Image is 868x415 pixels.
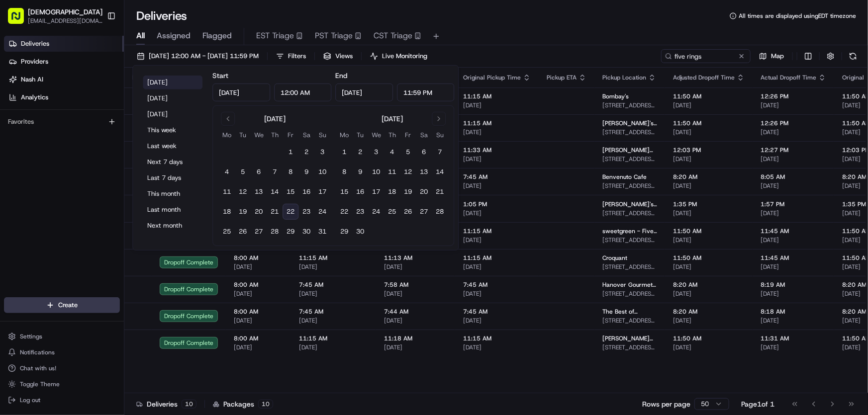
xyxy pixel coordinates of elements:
[212,71,228,80] label: Start
[6,140,80,158] a: 📗Knowledge Base
[234,343,283,351] span: [DATE]
[219,184,235,200] button: 11
[267,184,283,200] button: 14
[274,83,332,101] input: Time
[384,263,447,271] span: [DATE]
[336,144,352,160] button: 1
[136,399,196,409] div: Deliveries
[382,114,403,124] div: [DATE]
[374,30,412,42] span: CST Triage
[314,184,330,200] button: 17
[20,332,42,340] span: Settings
[755,49,788,63] button: Map
[283,130,298,140] th: Friday
[299,263,368,271] span: [DATE]
[463,146,531,154] span: 11:33 AM
[221,112,235,126] button: Go to previous month
[299,343,368,351] span: [DATE]
[264,114,286,124] div: [DATE]
[602,317,657,325] span: [STREET_ADDRESS][US_STATE]
[299,290,368,298] span: [DATE]
[463,343,531,351] span: [DATE]
[182,400,196,409] div: 10
[384,130,400,140] th: Thursday
[602,263,657,271] span: [STREET_ADDRESS][PERSON_NAME][US_STATE]
[267,164,283,180] button: 7
[463,334,531,342] span: 11:15 AM
[28,7,102,17] button: [DEMOGRAPHIC_DATA]
[761,281,826,289] span: 8:19 AM
[267,204,283,220] button: 21
[143,219,202,233] button: Next month
[673,74,735,82] span: Adjusted Dropoff Time
[213,399,273,409] div: Packages
[602,227,657,235] span: sweetgreen - Five Rings
[771,52,784,61] span: Map
[219,164,235,180] button: 4
[416,184,432,200] button: 20
[20,144,76,154] span: Knowledge Base
[368,130,384,140] th: Wednesday
[335,52,353,61] span: Views
[416,204,432,220] button: 27
[739,12,856,20] span: All times are displayed using EDT timezone
[368,204,384,220] button: 24
[283,204,298,220] button: 22
[761,209,826,217] span: [DATE]
[463,209,531,217] span: [DATE]
[4,72,124,87] a: Nash AI
[602,182,657,190] span: [STREET_ADDRESS][US_STATE]
[299,317,368,325] span: [DATE]
[143,203,202,217] button: Last month
[463,182,531,190] span: [DATE]
[299,334,368,342] span: 11:15 AM
[382,52,427,61] span: Live Monitoring
[384,164,400,180] button: 11
[4,114,120,130] div: Favorites
[4,4,103,28] button: [DEMOGRAPHIC_DATA][EMAIL_ADDRESS][DOMAIN_NAME]
[384,144,400,160] button: 4
[336,130,352,140] th: Monday
[315,30,353,42] span: PST Triage
[314,144,330,160] button: 3
[20,348,55,356] span: Notifications
[352,224,368,240] button: 30
[235,224,251,240] button: 26
[283,224,298,240] button: 29
[384,204,400,220] button: 25
[34,95,163,105] div: Start new chat
[219,224,235,240] button: 25
[602,119,657,127] span: [PERSON_NAME]'s Cocina de Mexico - FiDi
[28,17,102,25] span: [EMAIL_ADDRESS][DOMAIN_NAME]
[761,227,826,235] span: 11:45 AM
[602,236,657,244] span: [STREET_ADDRESS][US_STATE]
[463,317,531,325] span: [DATE]
[384,184,400,200] button: 18
[602,101,657,109] span: [STREET_ADDRESS][US_STATE]
[673,173,745,181] span: 8:20 AM
[463,173,531,181] span: 7:45 AM
[368,164,384,180] button: 10
[283,144,298,160] button: 1
[673,227,745,235] span: 11:50 AM
[397,83,455,101] input: Time
[761,119,826,127] span: 12:26 PM
[400,144,416,160] button: 5
[272,49,310,63] button: Filters
[761,263,826,271] span: [DATE]
[84,145,92,153] div: 💻
[20,364,56,372] span: Chat with us!
[432,112,446,126] button: Go to next month
[463,155,531,163] span: [DATE]
[673,146,745,154] span: 12:03 PM
[761,334,826,342] span: 11:31 AM
[298,184,314,200] button: 16
[10,145,18,153] div: 📗
[602,74,646,82] span: Pickup Location
[251,204,267,220] button: 20
[256,30,294,42] span: EST Triage
[432,164,448,180] button: 14
[21,39,49,48] span: Deliveries
[251,224,267,240] button: 27
[368,144,384,160] button: 3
